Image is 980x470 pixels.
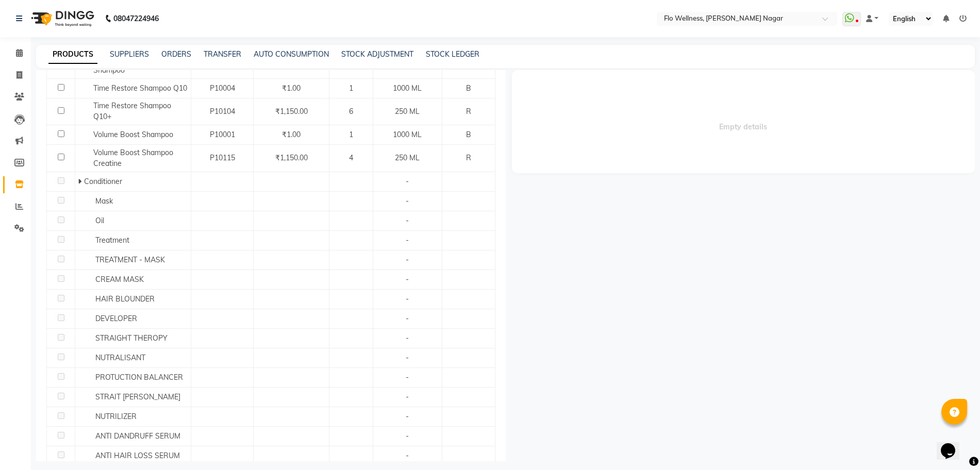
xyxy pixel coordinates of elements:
[78,177,84,186] span: Expand Row
[95,314,137,323] span: DEVELOPER
[393,130,422,139] span: 1000 ML
[95,353,145,362] span: NUTRALISANT
[113,4,159,33] b: 08047224946
[93,130,173,139] span: Volume Boost Shampoo
[95,333,168,343] span: STRAIGHT THEROPY
[95,431,180,441] span: ANTI DANDRUFF SERUM
[210,83,235,93] span: P10004
[406,333,409,343] span: -
[406,314,409,323] span: -
[210,130,235,139] span: P10001
[406,177,409,186] span: -
[204,49,241,59] a: TRANSFER
[393,83,422,93] span: 1000 ML
[512,70,975,173] span: Empty details
[254,49,329,59] a: AUTO CONSUMPTION
[210,153,235,162] span: P10115
[341,49,413,59] a: STOCK ADJUSTMENT
[349,83,353,93] span: 1
[48,45,97,64] a: PRODUCTS
[275,153,308,162] span: ₹1,150.00
[406,431,409,441] span: -
[282,130,301,139] span: ₹1.00
[406,373,409,382] span: -
[95,294,155,304] span: HAIR BLOUNDER
[282,83,301,93] span: ₹1.00
[84,177,122,186] span: Conditioner
[95,451,180,460] span: ANTI HAIR LOSS SERUM
[406,216,409,225] span: -
[93,83,187,93] span: Time Restore Shampoo Q10
[466,130,471,139] span: B
[349,153,353,162] span: 4
[395,153,420,162] span: 250 ML
[406,392,409,401] span: -
[406,255,409,264] span: -
[275,107,308,116] span: ₹1,150.00
[349,130,353,139] span: 1
[937,429,970,460] iframe: chat widget
[210,107,235,116] span: P10104
[426,49,479,59] a: STOCK LEDGER
[95,275,144,284] span: CREAM MASK
[95,216,104,225] span: Oil
[93,55,178,75] span: Spa Essence - Nourishing Shampoo
[93,148,173,168] span: Volume Boost Shampoo Creatine
[406,412,409,421] span: -
[95,196,113,206] span: Mask
[95,373,183,382] span: PROTUCTION BALANCER
[406,275,409,284] span: -
[406,196,409,206] span: -
[349,107,353,116] span: 6
[406,451,409,460] span: -
[161,49,191,59] a: ORDERS
[406,236,409,245] span: -
[406,294,409,304] span: -
[395,107,420,116] span: 250 ML
[406,353,409,362] span: -
[110,49,149,59] a: SUPPLIERS
[26,4,97,33] img: logo
[95,392,180,401] span: STRAIT [PERSON_NAME]
[466,153,471,162] span: R
[95,412,137,421] span: NUTRILIZER
[466,83,471,93] span: B
[93,101,171,121] span: Time Restore Shampoo Q10+
[466,107,471,116] span: R
[95,255,165,264] span: TREATMENT - MASK
[95,236,129,245] span: Treatment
